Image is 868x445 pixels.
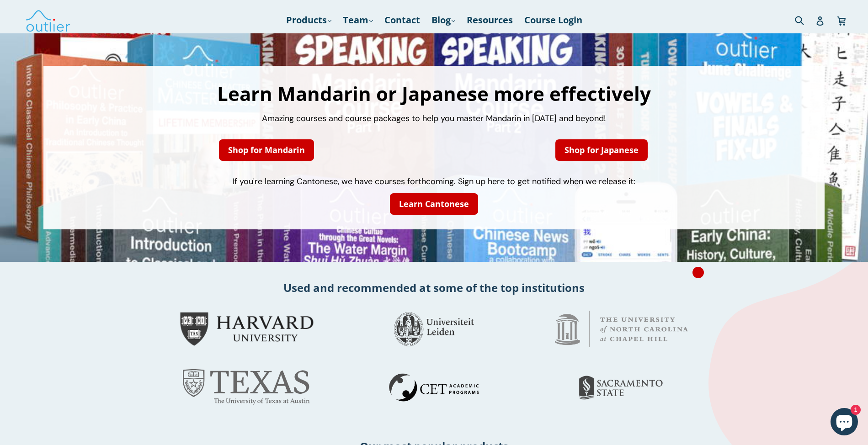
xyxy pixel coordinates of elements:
[520,12,587,28] a: Course Login
[282,12,336,28] a: Products
[262,113,606,124] span: Amazing courses and course packages to help you master Mandarin in [DATE] and beyond!
[555,139,648,161] a: Shop for Japanese
[53,84,815,103] h1: Learn Mandarin or Japanese more effectively
[427,12,460,28] a: Blog
[390,193,478,215] a: Learn Cantonese
[793,11,818,29] input: Search
[462,12,517,28] a: Resources
[380,12,425,28] a: Contact
[338,12,378,28] a: Team
[233,176,635,187] span: If you're learning Cantonese, we have courses forthcoming. Sign up here to get notified when we r...
[828,408,861,438] inbox-online-store-chat: Shopify online store chat
[25,7,71,33] img: Outlier Linguistics
[219,139,314,161] a: Shop for Mandarin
